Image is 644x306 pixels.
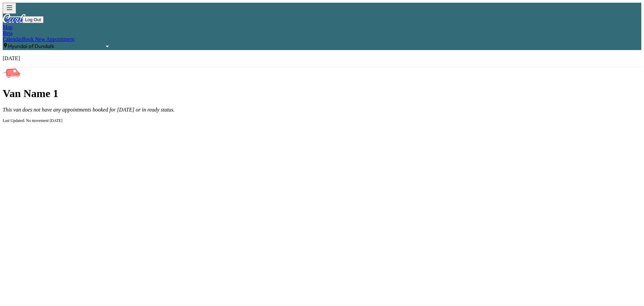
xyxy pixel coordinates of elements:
p: Last Updated: No movement [DATE] [3,118,641,123]
a: Calendar [3,36,22,42]
h1: Van Name 1 [3,87,641,100]
p: [DATE] [3,55,641,61]
span: Hyundai of Dundalk [8,43,54,49]
button: Log Out [22,16,44,23]
a: Book New Appointment [22,36,74,42]
img: Curbee Logo [3,14,33,23]
div: Beta [3,30,641,36]
a: Support [5,16,22,22]
p: This van does not have any appointments booked for [DATE] or in ready status. [3,107,641,113]
a: MapBeta [3,24,641,36]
